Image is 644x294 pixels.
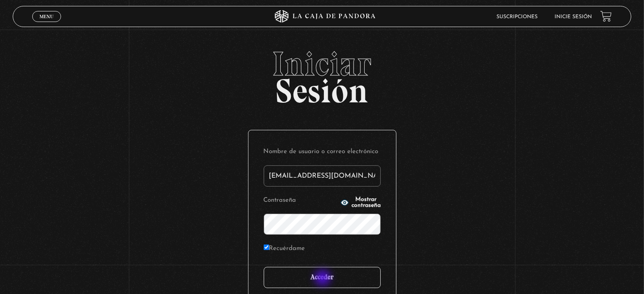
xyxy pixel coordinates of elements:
button: Mostrar contraseña [340,197,381,209]
label: Recuérdame [264,242,305,256]
a: Suscripciones [496,14,538,19]
input: Acceder [264,267,381,288]
label: Contraseña [264,194,338,207]
span: Cerrar [37,21,57,27]
a: Inicie sesión [555,14,592,19]
span: Menu [39,14,53,19]
input: Recuérdame [264,245,269,250]
span: Iniciar [13,47,631,81]
h2: Sesión [13,47,631,101]
label: Nombre de usuario o correo electrónico [264,146,381,159]
a: View your shopping cart [600,11,612,22]
span: Mostrar contraseña [351,197,381,209]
